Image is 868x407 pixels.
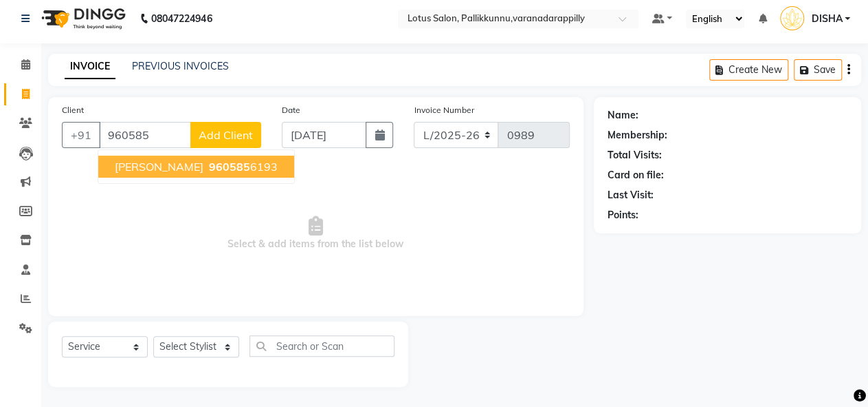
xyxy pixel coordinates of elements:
label: Invoice Number [414,104,474,116]
span: Add Client [199,128,253,142]
a: PREVIOUS INVOICES [132,60,229,72]
button: Add Client [190,122,261,148]
button: Create New [709,59,788,81]
a: INVOICE [65,54,115,79]
button: +91 [62,122,100,148]
input: Search or Scan [249,335,394,357]
div: Card on file: [608,168,664,182]
label: Client [62,104,84,116]
span: DISHA [811,12,842,26]
input: Search by Name/Mobile/Email/Code [99,122,191,148]
span: 960585 [209,160,250,174]
ngb-highlight: 6193 [206,160,278,174]
span: Select & add items from the list below [62,165,570,302]
div: Name: [608,108,638,123]
div: Last Visit: [608,188,654,202]
div: Points: [608,208,638,222]
label: Date [282,104,300,116]
div: Total Visits: [608,148,662,163]
div: Membership: [608,128,667,143]
img: DISHA [780,6,804,30]
span: [PERSON_NAME] [115,160,203,174]
button: Save [794,59,842,81]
